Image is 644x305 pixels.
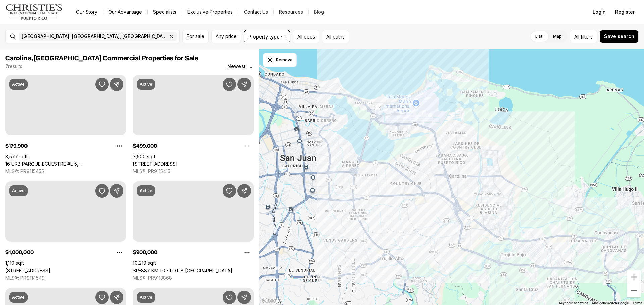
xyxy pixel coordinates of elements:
[113,139,126,153] button: Property options
[5,268,50,274] a: 5900 AVENIDA ISLA VERDE #5, PR, 00917
[12,188,25,194] p: Active
[133,161,178,167] a: A13 GALICIA AVE., CASTELLANA GARDENS DEV., CAROLINA PR, 00983
[140,188,152,194] p: Active
[570,30,597,43] button: Allfilters
[22,34,167,39] span: [GEOGRAPHIC_DATA], [GEOGRAPHIC_DATA], [GEOGRAPHIC_DATA]
[5,161,126,167] a: 16 URB PARQUE ECUESTRE #L-5, CAROLINA PR, 00987
[263,53,297,67] button: Dismiss drawing
[589,5,610,19] button: Login
[240,139,254,153] button: Property options
[574,33,579,40] span: All
[223,78,236,91] button: Save Property: A13 GALICIA AVE., CASTELLANA GARDENS DEV.
[227,64,246,69] span: Newest
[293,30,319,43] button: All beds
[187,34,204,39] span: For sale
[309,7,329,17] a: Blog
[182,30,209,43] button: For sale
[110,78,123,91] button: Share Property
[5,4,63,20] img: logo
[244,30,290,43] button: Property type · 1
[12,82,25,87] p: Active
[5,64,22,69] p: 7 results
[12,295,25,300] p: Active
[211,30,241,43] button: Any price
[600,30,639,43] button: Save search
[216,34,237,39] span: Any price
[140,295,152,300] p: Active
[5,55,198,62] span: Carolina, [GEOGRAPHIC_DATA] Commercial Properties for Sale
[182,7,238,17] a: Exclusive Properties
[240,246,254,259] button: Property options
[110,184,123,198] button: Share Property
[548,30,567,43] label: Map
[148,7,182,17] a: Specialists
[71,7,103,17] a: Our Story
[95,78,109,91] button: Save Property: 16 URB PARQUE ECUESTRE #L-5
[95,291,109,304] button: Save Property: 2 MODESTA
[615,9,635,15] span: Register
[95,184,109,198] button: Save Property: 5900 AVENIDA ISLA VERDE #5
[223,291,236,304] button: Save Property: 3038 AVENIDA ISLA VERDE AVE
[604,34,634,39] span: Save search
[140,82,152,87] p: Active
[223,60,258,73] button: Newest
[237,78,251,91] button: Share Property
[581,33,593,40] span: filters
[238,7,273,17] button: Contact Us
[322,30,349,43] button: All baths
[237,184,251,198] button: Share Property
[223,184,236,198] button: Save Property: SR-887 KM 1.0 - LOT B SAN ANTON WARD
[110,291,123,304] button: Share Property
[274,7,308,17] a: Resources
[237,291,251,304] button: Share Property
[611,5,639,19] button: Register
[133,268,254,274] a: SR-887 KM 1.0 - LOT B SAN ANTON WARD, CAROLINA PR, 00979
[593,9,606,15] span: Login
[103,7,147,17] a: Our Advantage
[530,30,548,43] label: List
[113,246,126,259] button: Property options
